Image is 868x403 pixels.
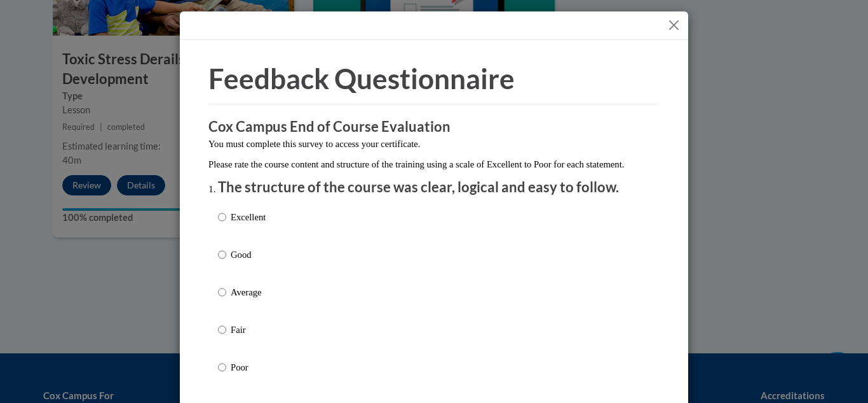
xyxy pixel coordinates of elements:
[231,323,266,337] p: Fair
[208,157,660,171] p: Please rate the course content and structure of the training using a scale of Excellent to Poor f...
[218,210,226,224] input: Excellent
[231,360,266,374] p: Poor
[231,285,266,299] p: Average
[218,360,226,374] input: Poor
[218,323,226,337] input: Fair
[231,248,266,262] p: Good
[218,178,650,197] p: The structure of the course was clear, logical and easy to follow.
[231,210,266,224] p: Excellent
[218,285,226,299] input: Average
[208,117,660,137] h3: Cox Campus End of Course Evaluation
[218,248,226,262] input: Good
[208,62,515,95] span: Feedback Questionnaire
[208,137,660,151] p: You must complete this survey to access your certificate.
[666,17,682,33] button: Close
